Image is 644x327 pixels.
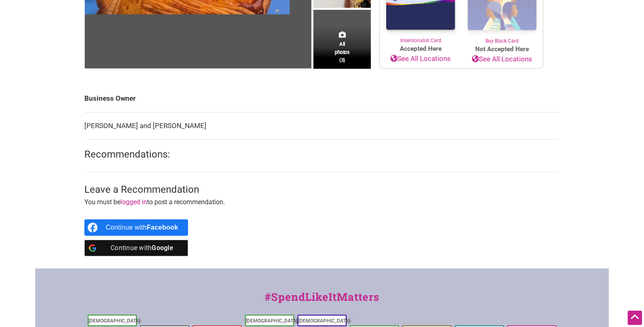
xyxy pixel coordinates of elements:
[84,148,560,162] h2: Recommendations:
[35,289,609,313] div: #SpendLikeItMatters
[380,54,461,64] a: See All Locations
[84,219,188,236] a: Continue with <b>Facebook</b>
[106,219,178,236] div: Continue with
[461,54,543,65] a: See All Locations
[335,40,349,63] span: All photos (3)
[152,244,173,252] b: Google
[84,197,560,207] p: You must be to post a recommendation.
[461,45,543,54] span: Not Accepted Here
[380,44,461,54] span: Accepted Here
[120,198,147,206] a: logged in
[84,112,560,140] td: [PERSON_NAME] and [PERSON_NAME]
[106,240,178,256] div: Continue with
[84,85,560,112] td: Business Owner
[84,240,188,256] a: Continue with <b>Google</b>
[84,183,560,197] h3: Leave a Recommendation
[147,224,178,231] b: Facebook
[628,311,642,325] div: Scroll Back to Top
